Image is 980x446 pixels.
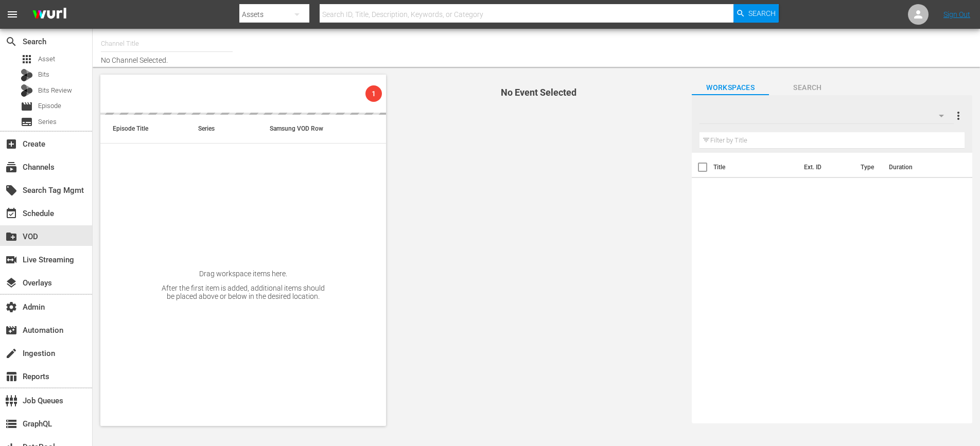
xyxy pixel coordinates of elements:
[769,81,846,94] span: Search
[21,69,33,81] div: Bits
[5,161,17,173] span: Channels
[5,184,17,197] span: Search Tag Mgmt
[943,10,970,19] a: Sign Out
[5,418,17,430] span: GraphQL
[798,153,854,182] th: Ext. ID
[952,103,965,128] button: more_vert
[5,207,17,220] span: Schedule
[748,4,776,23] span: Search
[161,284,325,300] div: After the first item is added, additional items should be placed above or below in the desired lo...
[5,35,17,48] span: Search
[952,110,965,122] span: more_vert
[100,115,186,144] th: Episode Title
[883,153,944,182] th: Duration
[5,370,17,383] span: Reports
[5,395,17,407] span: Job Queues
[5,230,17,243] span: VOD
[38,54,55,64] span: Asset
[5,301,17,313] span: Admin
[733,4,779,23] button: Search
[854,153,883,182] th: Type
[5,277,17,289] span: Overlays
[21,53,33,65] span: Asset
[21,84,33,97] div: Bits Review
[21,116,33,128] span: Series
[713,153,798,182] th: Title
[365,90,382,98] span: 1
[38,85,72,96] span: Bits Review
[404,87,674,98] h4: No Event Selected
[38,101,61,111] span: Episode
[5,138,17,150] span: Create
[38,117,57,127] span: Series
[38,69,49,80] span: Bits
[5,254,17,266] span: Live Streaming
[6,8,19,21] span: menu
[186,115,257,144] th: Series
[5,324,17,336] span: Automation
[199,270,287,278] div: Drag workspace items here.
[257,115,329,144] th: Samsung VOD Row
[5,347,17,360] span: Ingestion
[692,81,769,94] span: Workspaces
[21,100,33,113] span: Episode
[25,3,74,27] img: ans4CAIJ8jUAAAAAAAAAAAAAAAAAAAAAAAAgQb4GAAAAAAAAAAAAAAAAAAAAAAAAJMjXAAAAAAAAAAAAAAAAAAAAAAAAgAT5G...
[101,31,576,64] div: No Channel Selected.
